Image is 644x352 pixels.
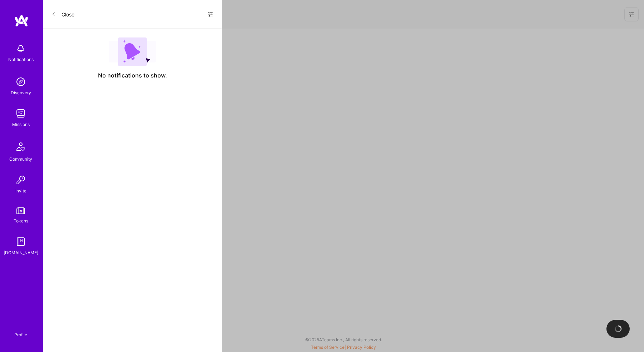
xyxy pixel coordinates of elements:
[4,249,38,256] div: [DOMAIN_NAME]
[615,325,622,332] img: loading
[14,235,28,249] img: guide book
[11,89,31,96] div: Discovery
[12,138,29,155] img: Community
[14,106,28,121] img: teamwork
[14,217,28,225] div: Tokens
[12,121,30,128] div: Missions
[14,41,28,56] img: bell
[14,331,27,338] div: Profile
[14,14,29,27] img: logo
[16,207,25,214] img: tokens
[15,187,26,195] div: Invite
[52,9,74,20] button: Close
[8,56,34,63] div: Notifications
[9,155,32,163] div: Community
[14,173,28,187] img: Invite
[109,37,156,66] img: empty
[12,323,30,338] a: Profile
[98,72,167,79] span: No notifications to show.
[14,75,28,89] img: discovery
